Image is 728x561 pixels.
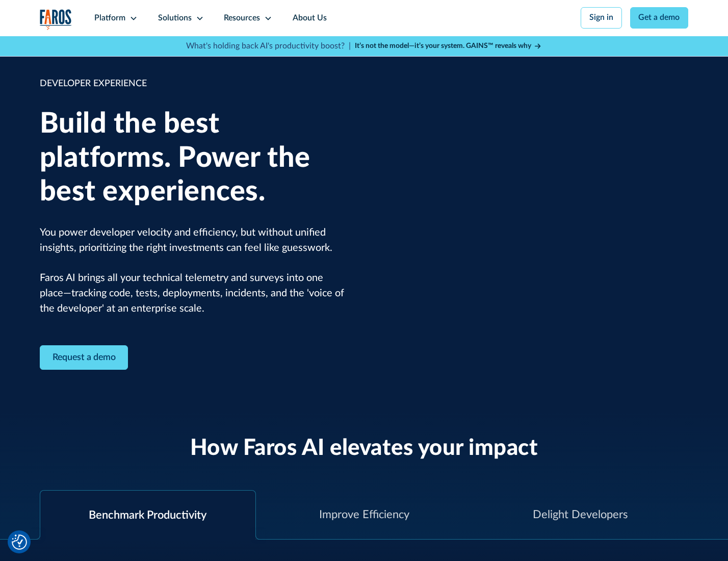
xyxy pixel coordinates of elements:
div: Solutions [158,12,192,24]
button: Cookie Settings [12,534,27,550]
a: It’s not the model—it’s your system. GAINS™ reveals why [355,41,542,52]
p: What's holding back AI's productivity boost? | [186,40,351,53]
a: Get a demo [630,7,689,29]
div: DEVELOPER EXPERIENCE [40,77,349,91]
div: Resources [224,12,260,24]
a: Contact Modal [40,345,128,370]
h2: How Faros AI elevates your impact [190,435,538,462]
div: Benchmark Productivity [89,507,206,524]
img: Logo of the analytics and reporting company Faros. [40,9,72,30]
img: Revisit consent button [12,534,27,550]
strong: It’s not the model—it’s your system. GAINS™ reveals why [355,42,531,49]
a: home [40,9,72,30]
div: Platform [94,12,125,24]
h1: Build the best platforms. Power the best experiences. [40,107,349,209]
div: Improve Efficiency [319,506,409,523]
div: Delight Developers [533,506,628,523]
a: Sign in [581,7,622,29]
p: You power developer velocity and efficiency, but without unified insights, prioritizing the right... [40,225,349,317]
